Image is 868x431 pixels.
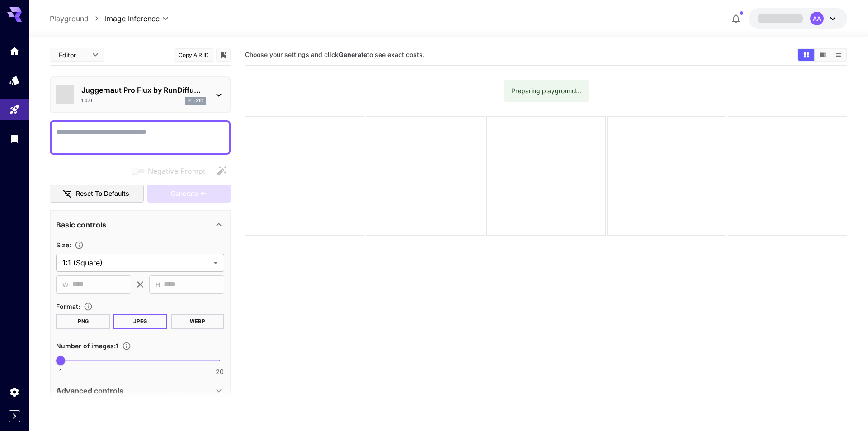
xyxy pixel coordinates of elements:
[798,49,814,61] button: Show images in grid view
[118,341,135,350] button: Specify how many images to generate in a single request. Each image generation will be charged se...
[80,302,96,311] button: Choose the file format for the output image.
[56,214,224,236] div: Basic controls
[50,13,105,24] nav: breadcrumb
[59,50,87,60] span: Editor
[56,380,224,402] div: Advanced controls
[810,12,824,25] div: AA
[9,45,20,57] div: Home
[56,314,110,329] button: PNG
[9,133,20,144] div: Library
[81,97,92,104] p: 1.0.0
[156,279,160,290] span: H
[130,165,212,176] span: Negative prompts are not compatible with the selected model.
[56,342,118,350] span: Number of images : 1
[797,48,847,62] div: Show images in grid viewShow images in video viewShow images in list view
[216,367,224,376] span: 20
[188,98,203,104] p: flux1d
[9,104,20,115] div: Playground
[339,51,367,58] b: Generate
[50,13,89,24] a: Playground
[9,75,20,86] div: Models
[56,81,224,109] div: Juggernaut Pro Flux by RunDiffu...1.0.0flux1d
[81,85,206,95] p: Juggernaut Pro Flux by RunDiffu...
[56,219,106,230] p: Basic controls
[511,83,581,99] div: Preparing playground...
[830,49,846,61] button: Show images in list view
[56,303,80,310] span: Format :
[62,279,69,290] span: W
[105,13,160,24] span: Image Inference
[56,241,71,249] span: Size :
[62,257,210,268] span: 1:1 (Square)
[749,8,847,29] button: AA
[9,410,20,422] button: Expand sidebar
[56,385,123,396] p: Advanced controls
[815,49,830,61] button: Show images in video view
[113,314,167,329] button: JPEG
[219,49,227,60] button: Add to library
[71,241,87,250] button: Adjust the dimensions of the generated image by specifying its width and height in pixels, or sel...
[50,185,144,203] button: Reset to defaults
[59,367,62,376] span: 1
[245,51,425,58] span: Choose your settings and click to see exact costs.
[148,166,205,176] span: Negative Prompt
[9,386,20,398] div: Settings
[171,314,225,329] button: WEBP
[174,48,214,62] button: Copy AIR ID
